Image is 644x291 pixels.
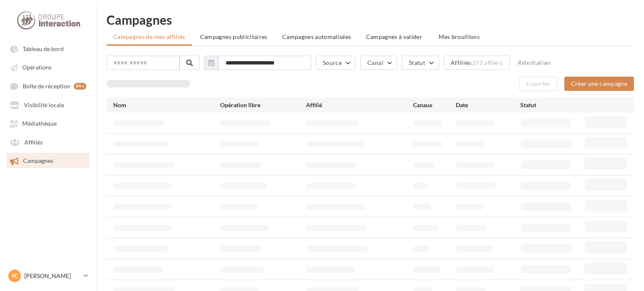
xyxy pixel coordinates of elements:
span: Campagnes automatisées [282,33,351,40]
span: Affiliés [24,139,43,146]
h1: Campagnes [106,13,634,26]
button: Canal [360,56,397,70]
span: Médiathèque [22,120,57,127]
a: Visibilité locale [5,97,91,112]
button: Affiliés(252 affiliés) [444,56,510,70]
div: Nom [113,101,220,109]
div: Date [456,101,520,109]
button: Statut [402,56,439,70]
span: Boîte de réception [23,82,70,90]
a: Médiathèque [5,116,91,131]
button: Source [316,56,356,70]
span: Campagnes publicitaires [200,33,267,40]
a: Campagnes [5,153,91,168]
a: Tableau de bord [5,41,91,56]
span: YC [11,272,18,280]
a: Affiliés [5,134,91,149]
a: Boîte de réception 99+ [5,78,91,94]
div: Affilié [306,101,413,109]
button: Réinitialiser [514,58,555,68]
div: 99+ [74,83,86,90]
span: Visibilité locale [24,101,64,108]
p: [PERSON_NAME] [24,272,80,280]
a: YC [PERSON_NAME] [7,268,90,284]
span: Mes brouillons [439,33,480,40]
span: Campagnes à valider [366,33,423,41]
div: Canaux [413,101,456,109]
span: Campagnes [23,157,53,165]
span: Tableau de bord [23,45,64,52]
button: Créer une campagne [564,77,634,91]
div: (252 affiliés) [471,59,503,66]
a: Opérations [5,59,91,75]
div: Statut [520,101,584,109]
span: Opérations [22,64,52,71]
div: Opération libre [220,101,306,109]
button: Exporter [519,77,558,91]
